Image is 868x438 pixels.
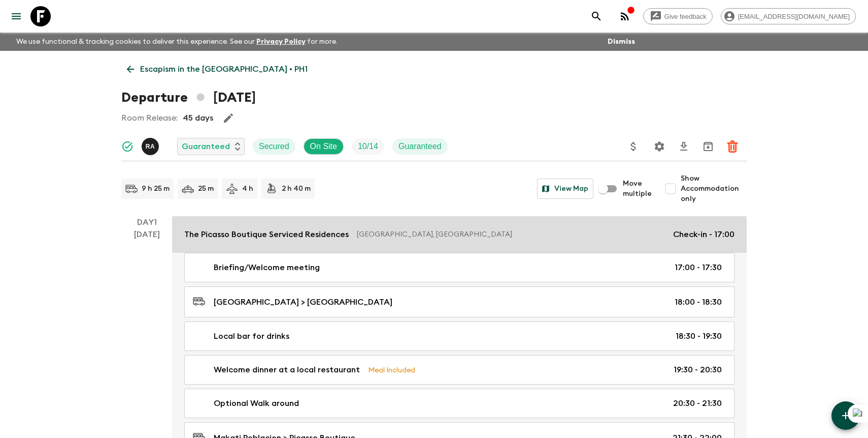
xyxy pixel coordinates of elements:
p: 25 m [198,184,214,194]
p: On Site [310,140,337,153]
span: Show Accommodation only [681,173,747,204]
button: Dismiss [605,35,638,49]
p: 20:30 - 21:30 [673,397,722,410]
p: Meal Included [368,364,415,375]
button: menu [6,6,26,26]
p: We use functional & tracking cookies to deliver this experience. See our for more. [12,33,342,51]
p: 17:00 - 17:30 [675,261,722,274]
p: Optional Walk around [214,397,299,410]
a: Local bar for drinks18:30 - 19:30 [184,322,735,351]
a: Escapism in the [GEOGRAPHIC_DATA] • PH1 [121,59,313,79]
p: 4 h [242,184,253,194]
button: search adventures [586,6,607,26]
button: Delete [722,136,743,157]
a: Optional Walk around20:30 - 21:30 [184,389,735,418]
a: Privacy Policy [256,38,306,45]
a: Welcome dinner at a local restaurantMeal Included19:30 - 20:30 [184,355,735,385]
button: Archive (Completed, Cancelled or Unsynced Departures only) [698,136,718,157]
svg: Synced Successfully [121,140,133,153]
p: Welcome dinner at a local restaurant [214,364,360,376]
a: Briefing/Welcome meeting17:00 - 17:30 [184,253,735,282]
p: 10 / 14 [358,140,378,153]
p: Secured [259,140,289,153]
button: Settings [649,136,670,157]
p: Guaranteed [182,140,230,153]
div: Secured [253,138,295,155]
p: Day 1 [121,216,172,228]
p: 9 h 25 m [142,184,170,194]
button: Update Price, Early Bird Discount and Costs [623,136,644,157]
button: Download CSV [674,136,694,157]
p: Escapism in the [GEOGRAPHIC_DATA] • PH1 [140,63,308,75]
p: R A [146,142,155,151]
p: 45 days [183,112,213,124]
span: Give feedback [659,13,712,20]
span: Rupert Andres [142,141,161,149]
a: Give feedback [643,8,713,24]
div: Trip Fill [352,138,384,155]
p: Room Release: [121,112,178,124]
p: [GEOGRAPHIC_DATA], [GEOGRAPHIC_DATA] [357,229,665,240]
h1: Departure [DATE] [121,87,256,108]
p: Check-in - 17:00 [673,228,735,241]
p: Local bar for drinks [214,330,289,342]
div: On Site [304,138,344,155]
p: 18:00 - 18:30 [675,296,722,308]
p: 18:30 - 19:30 [676,330,722,342]
div: [EMAIL_ADDRESS][DOMAIN_NAME] [721,8,856,24]
p: Guaranteed [398,140,442,153]
p: Briefing/Welcome meeting [214,261,320,274]
p: [GEOGRAPHIC_DATA] > [GEOGRAPHIC_DATA] [214,296,392,308]
p: The Picasso Boutique Serviced Residences [184,228,349,241]
span: [EMAIL_ADDRESS][DOMAIN_NAME] [732,13,855,20]
a: The Picasso Boutique Serviced Residences[GEOGRAPHIC_DATA], [GEOGRAPHIC_DATA]Check-in - 17:00 [172,216,747,253]
button: RA [142,138,161,155]
a: [GEOGRAPHIC_DATA] > [GEOGRAPHIC_DATA]18:00 - 18:30 [184,286,735,317]
span: Move multiple [623,179,652,199]
p: 2 h 40 m [282,184,311,194]
p: 19:30 - 20:30 [674,364,722,376]
button: View Map [537,179,593,199]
